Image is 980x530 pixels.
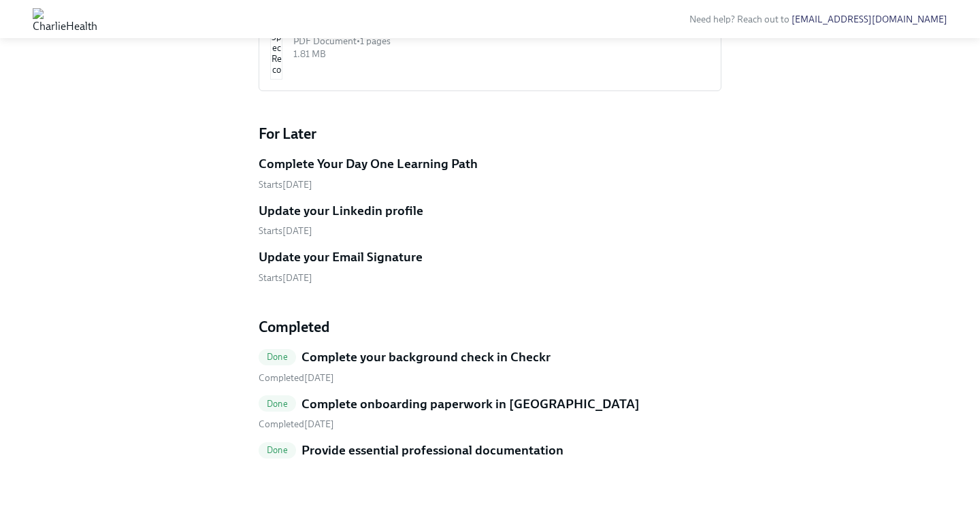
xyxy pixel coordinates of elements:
[259,372,334,384] span: Tuesday, October 7th 2025, 6:40 pm
[259,225,312,237] span: Monday, October 13th 2025, 10:00 am
[259,395,721,431] a: DoneComplete onboarding paperwork in [GEOGRAPHIC_DATA] Completed[DATE]
[259,202,721,238] a: Update your Linkedin profileStarts[DATE]
[301,395,640,413] h5: Complete onboarding paperwork in [GEOGRAPHIC_DATA]
[259,348,721,384] a: DoneComplete your background check in Checkr Completed[DATE]
[259,248,721,284] a: Update your Email SignatureStarts[DATE]
[259,445,296,455] span: Done
[259,399,296,409] span: Done
[791,14,947,25] a: [EMAIL_ADDRESS][DOMAIN_NAME]
[259,352,296,362] span: Done
[259,248,423,266] h5: Update your Email Signature
[293,35,710,48] div: PDF Document • 1 pages
[259,442,721,465] a: DoneProvide essential professional documentation
[259,202,423,220] h5: Update your Linkedin profile
[259,272,312,284] span: Monday, October 13th 2025, 10:00 am
[259,124,721,144] h4: For Later
[301,348,551,366] h5: Complete your background check in Checkr
[259,155,721,191] a: Complete Your Day One Learning PathStarts[DATE]
[259,155,478,173] h5: Complete Your Day One Learning Path
[259,317,721,337] h4: Completed
[689,14,947,25] span: Need help? Reach out to
[33,8,97,30] img: CharlieHealth
[293,48,710,61] div: 1.81 MB
[259,179,312,191] span: Monday, October 13th 2025, 10:00 am
[259,418,334,430] span: Tuesday, October 7th 2025, 6:40 pm
[301,442,563,459] h5: Provide essential professional documentation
